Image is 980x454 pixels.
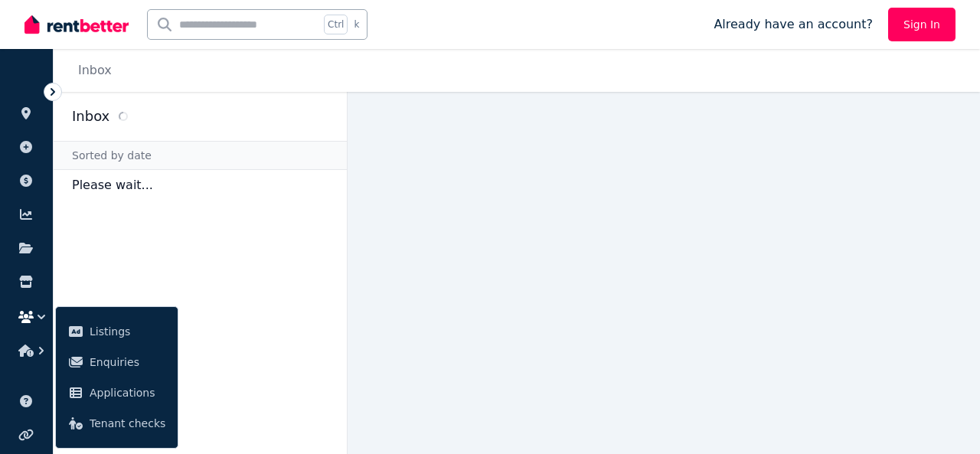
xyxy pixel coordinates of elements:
[888,8,955,41] a: Sign In
[90,322,165,341] span: Listings
[90,353,165,371] span: Enquiries
[24,13,129,36] img: RentBetter
[72,106,109,127] h2: Inbox
[714,15,873,34] span: Already have an account?
[54,141,347,170] div: Sorted by date
[54,49,130,92] nav: Breadcrumb
[90,384,165,402] span: Applications
[62,347,171,377] a: Enquiries
[354,18,359,31] span: k
[62,377,171,408] a: Applications
[62,408,171,439] a: Tenant checks
[78,63,112,77] a: Inbox
[62,316,171,347] a: Listings
[54,170,347,201] p: Please wait...
[324,15,348,34] span: Ctrl
[90,414,165,433] span: Tenant checks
